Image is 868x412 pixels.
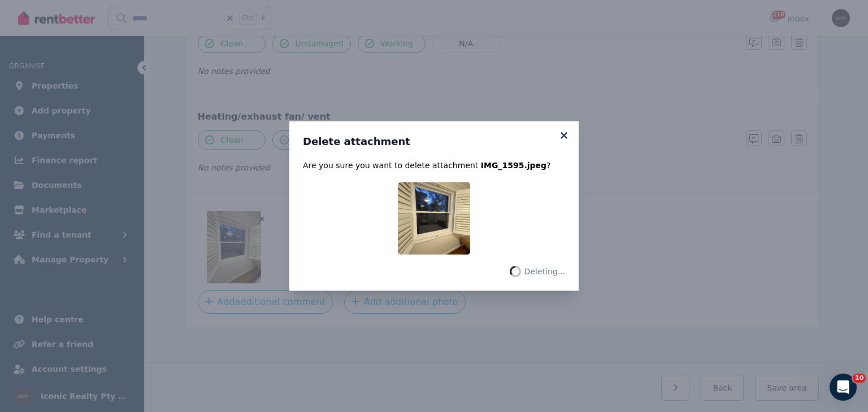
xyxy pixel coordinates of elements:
[303,135,565,148] h3: Delete attachment
[303,160,565,171] p: Are you sure you want to delete attachment ?
[481,161,546,170] span: IMG_1595.jpeg
[830,374,857,401] iframe: Intercom live chat
[524,266,565,277] span: Deleting...
[853,374,866,383] span: 10
[398,182,470,255] img: IMG_1595.jpeg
